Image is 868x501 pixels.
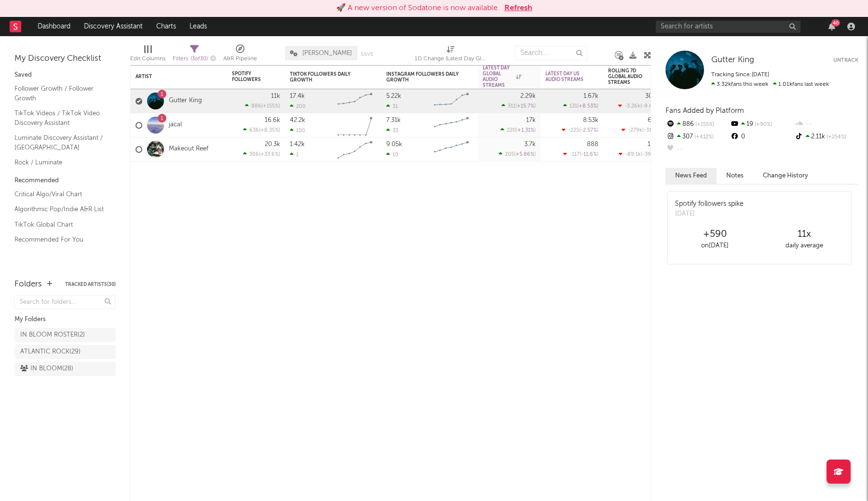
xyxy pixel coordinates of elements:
[302,50,352,56] span: [PERSON_NAME]
[361,52,373,57] button: Save
[517,128,534,133] span: +1.31 %
[665,143,730,156] div: --
[624,104,640,109] span: -3.26k
[759,229,849,240] div: 11 x
[642,104,660,109] span: -9.69 %
[644,128,660,133] span: -31.3 %
[608,68,647,85] div: Rolling 7D Global Audio Streams
[130,53,165,65] div: Edit Columns
[618,103,661,109] div: ( )
[386,93,401,99] div: 5.22k
[675,199,744,209] div: Spotify followers spike
[14,53,116,65] div: My Discovery Checklist
[670,229,759,240] div: +590
[665,107,744,114] span: Fans Added by Platform
[831,19,840,27] div: 40
[794,118,858,131] div: --
[628,128,642,133] span: -279k
[622,127,661,133] div: ( )
[583,93,598,99] div: 1.67k
[14,362,116,376] a: IN BLOOM(28)
[14,83,106,103] a: Follower Growth / Follower Growth
[386,141,402,148] div: 9.05k
[149,17,183,36] a: Charts
[648,117,661,123] div: 613k
[260,152,279,157] span: +33.6 %
[31,17,77,36] a: Dashboard
[581,152,597,157] span: -11.6 %
[169,145,208,153] a: Makeout Reef
[562,127,598,133] div: ( )
[648,141,661,148] div: 136k
[290,117,305,123] div: 42.2k
[14,345,116,359] a: ATLANTIC ROCK(29)
[665,168,717,184] button: News Feed
[136,74,208,80] div: Artist
[730,131,794,143] div: 0
[645,93,661,99] div: 30.4k
[14,189,106,200] a: Critical Algo/Viral Chart
[232,71,266,82] div: Spotify Followers
[517,104,534,109] span: +15.7 %
[169,121,182,129] a: jacal
[333,89,377,113] svg: Chart title
[759,240,849,252] div: daily average
[563,151,598,157] div: ( )
[173,41,216,69] div: Filters(3 of 30)
[14,314,116,325] div: My Folders
[14,108,106,128] a: TikTok Videos / TikTok Video Discovery Assistant
[265,141,280,148] div: 20.3k
[14,295,116,309] input: Search for folders...
[430,89,473,113] svg: Chart title
[717,168,753,184] button: Notes
[243,127,280,133] div: ( )
[249,128,259,133] span: 636
[265,117,280,123] div: 16.6k
[656,21,800,33] input: Search for artists
[223,53,257,65] div: A&R Pipeline
[14,234,106,245] a: Recommended For You
[563,103,598,109] div: ( )
[14,204,106,215] a: Algorithmic Pop/Indie A&R List
[507,128,516,133] span: 220
[290,141,305,148] div: 1.42k
[336,2,500,14] div: 🚀 A new version of Sodatone is now available.
[711,81,829,87] span: 1.01k fans last week
[386,117,401,123] div: 7.31k
[14,157,106,168] a: Rock / Luminate
[183,17,214,36] a: Leads
[271,93,280,99] div: 11k
[753,168,818,184] button: Change History
[77,17,149,36] a: Discovery Assistant
[587,141,598,148] div: 888
[14,328,116,342] a: IN BLOOM ROSTER(2)
[825,135,846,140] span: +254 %
[583,117,598,123] div: 8.53k
[249,152,259,157] span: 306
[504,2,532,14] button: Refresh
[625,152,641,157] span: -89.1k
[245,103,280,109] div: ( )
[251,104,261,109] span: 886
[570,104,577,109] span: 131
[545,71,584,82] div: Latest Day US Audio Streams
[14,133,106,152] a: Luminate Discovery Assistant / [GEOGRAPHIC_DATA]
[430,137,473,162] svg: Chart title
[515,46,587,60] input: Search...
[386,127,398,134] div: 33
[730,118,794,131] div: 19
[333,137,377,162] svg: Chart title
[223,41,257,69] div: A&R Pipeline
[508,104,515,109] span: 311
[579,104,597,109] span: +8.53 %
[290,127,305,134] div: 100
[505,152,514,157] span: 205
[14,69,116,81] div: Saved
[290,71,362,83] div: TikTok Followers Daily Growth
[173,53,216,65] div: Filters
[415,41,487,69] div: 1D Change (Latest Day Global Audio Streams)
[243,151,280,157] div: ( )
[386,103,398,109] div: 31
[483,65,521,88] div: Latest Day Global Audio Streams
[260,128,279,133] span: +8.35 %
